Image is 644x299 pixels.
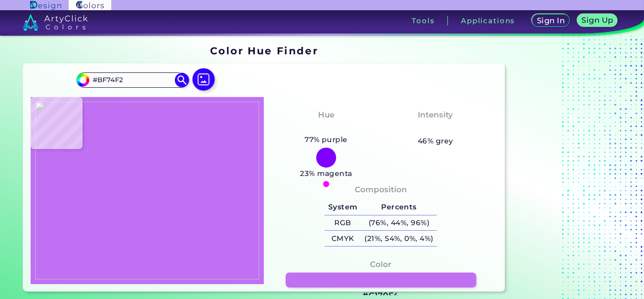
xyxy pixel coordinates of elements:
[290,123,363,134] h3: Pinkish Purple
[534,15,567,26] a: Sign In
[297,168,356,180] h5: 23% magenta
[509,42,625,295] iframe: Advertisement
[210,44,318,58] h1: Color Hue Finder
[175,73,189,87] img: icon search
[461,17,515,24] h3: Applications
[414,123,457,134] h3: Medium
[325,200,361,215] h5: System
[361,215,437,231] h5: (76%, 44%, 96%)
[35,102,260,279] img: 5e3df969-8ad3-4648-803b-fb44415a3b0d
[361,231,437,246] h5: (21%, 54%, 0%, 4%)
[192,68,215,91] img: icon picture
[370,258,391,271] h4: Color
[418,108,453,122] h4: Intensity
[301,134,351,146] h5: 77% purple
[30,1,61,10] img: ArtyClick Design logo
[325,215,361,231] h5: RGB
[355,183,407,196] h4: Composition
[418,135,453,147] h5: 46% grey
[325,231,361,246] h5: CMYK
[23,14,88,31] img: logo_artyclick_colors_white.svg
[89,74,176,86] input: type color..
[318,108,334,122] h4: Hue
[361,200,437,215] h5: Percents
[538,17,563,24] h5: Sign In
[583,17,612,24] h5: Sign Up
[579,15,616,26] a: Sign Up
[412,17,434,24] h3: Tools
